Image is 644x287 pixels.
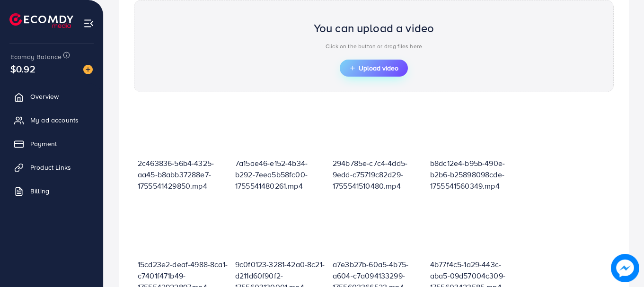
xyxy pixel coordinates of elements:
p: 294b785e-c7c4-4dd5-9edd-c75719c82d29-1755541510480.mp4 [333,157,423,191]
span: Ecomdy Balance [10,52,62,61]
a: My ad accounts [7,111,96,130]
img: logo [9,13,73,28]
span: Billing [30,186,49,196]
h2: You can upload a video [314,21,434,35]
img: image [83,65,93,74]
p: 2c463836-56b4-4325-aa45-b8abb37288e7-1755541429850.mp4 [138,157,228,191]
span: Upload video [349,65,398,71]
span: Payment [30,139,57,148]
button: Upload video [340,60,408,77]
a: Payment [7,134,96,153]
span: Product Links [30,163,71,172]
span: My ad accounts [30,115,79,125]
span: Overview [30,92,59,101]
p: Click on the button or drag files here [314,41,434,52]
a: Product Links [7,158,96,177]
img: image [612,255,637,280]
img: menu [83,18,94,29]
span: $0.92 [10,62,35,76]
a: Overview [7,87,96,106]
a: Billing [7,182,96,200]
p: 7a15ae46-e152-4b34-b292-7eea5b58fc00-1755541480261.mp4 [235,157,325,191]
p: b8dc12e4-b95b-490e-b2b6-b25898098cde-1755541560349.mp4 [430,157,520,191]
